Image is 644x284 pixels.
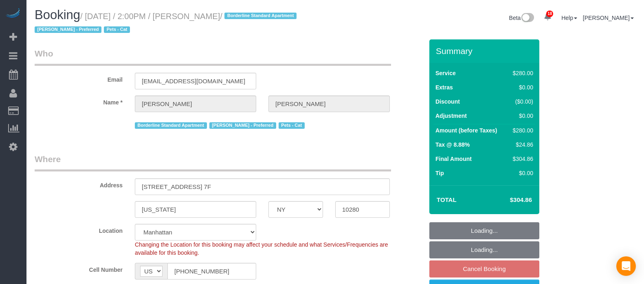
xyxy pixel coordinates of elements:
[167,263,256,280] input: Cell Number
[521,13,534,24] img: New interface
[510,126,533,134] div: $280.00
[29,263,129,274] label: Cell Number
[29,95,129,106] label: Name *
[135,241,388,256] span: Changing the Location for this booking may affect your schedule and what Services/Frequencies are...
[510,98,533,106] div: ($0.00)
[436,46,535,56] h3: Summary
[437,196,457,203] strong: Total
[435,141,470,149] label: Tax @ 8.88%
[435,83,453,91] label: Extras
[104,26,130,33] span: Pets - Cat
[135,201,256,218] input: City
[510,112,533,120] div: $0.00
[510,141,533,149] div: $24.86
[510,83,533,91] div: $0.00
[29,73,129,84] label: Email
[279,122,305,129] span: Pets - Cat
[435,169,444,177] label: Tip
[29,178,129,189] label: Address
[435,98,460,106] label: Discount
[561,15,577,21] a: Help
[35,153,391,171] legend: Where
[435,126,497,134] label: Amount (before Taxes)
[29,224,129,235] label: Location
[35,12,299,35] small: / [DATE] / 2:00PM / [PERSON_NAME]
[486,197,532,204] h4: $304.86
[435,112,467,120] label: Adjustment
[224,13,297,19] span: Borderline Standard Apartment
[540,8,556,26] a: 18
[546,11,553,17] span: 18
[510,169,533,177] div: $0.00
[509,15,534,21] a: Beta
[510,69,533,77] div: $280.00
[135,122,207,129] span: Borderline Standard Apartment
[35,8,80,22] span: Booking
[510,155,533,163] div: $304.86
[583,15,634,21] a: [PERSON_NAME]
[435,69,456,77] label: Service
[135,73,256,89] input: Email
[435,155,472,163] label: Final Amount
[616,256,636,276] div: Open Intercom Messenger
[209,122,276,129] span: [PERSON_NAME] - Preferred
[5,8,21,20] img: Automaid Logo
[135,95,256,112] input: First Name
[35,26,101,33] span: [PERSON_NAME] - Preferred
[335,201,390,218] input: Zip Code
[35,48,391,66] legend: Who
[268,95,390,112] input: Last Name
